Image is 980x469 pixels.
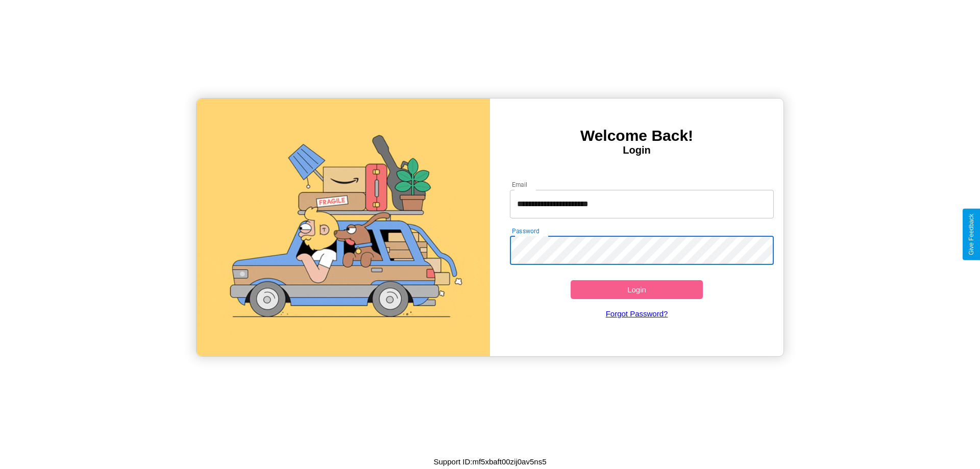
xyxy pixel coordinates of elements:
[505,299,769,328] a: Forgot Password?
[512,180,528,189] label: Email
[197,98,490,356] img: gif
[968,214,975,255] div: Give Feedback
[512,227,539,235] label: Password
[571,280,703,299] button: Login
[490,127,783,144] h3: Welcome Back!
[434,455,547,468] p: Support ID: mf5xbaft00zij0av5ns5
[490,144,783,156] h4: Login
